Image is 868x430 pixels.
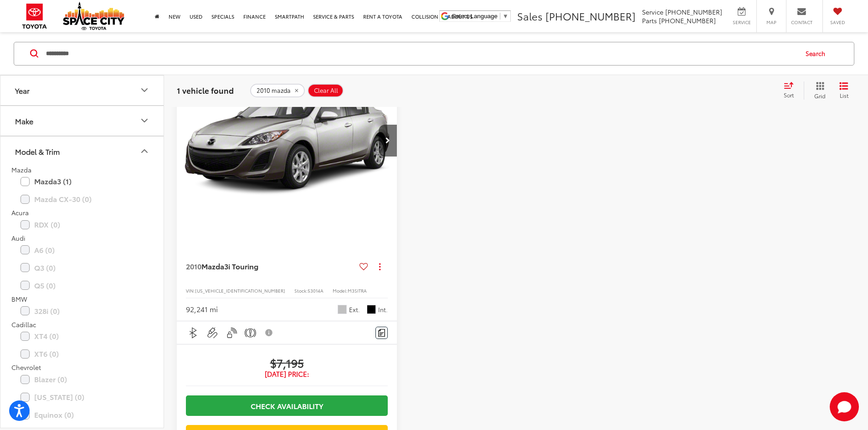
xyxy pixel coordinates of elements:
span: Service [642,7,663,16]
span: Audi [11,233,26,243]
label: Equinox (0) [21,407,144,423]
span: Service [731,19,752,25]
span: M3SITRA [348,287,367,294]
button: Search [797,42,838,65]
button: Grid View [804,81,832,99]
span: [PHONE_NUMBER] [545,9,636,23]
a: 2010Mazda3i Touring [186,261,356,271]
div: 92,241 mi [186,304,218,314]
span: Parts [642,16,657,25]
span: Map [761,19,781,25]
span: BMW [11,294,27,303]
div: Model & Trim [139,146,150,157]
span: Sales [517,9,543,23]
a: Select Language​ [452,13,508,20]
span: [DATE] Price: [186,369,388,379]
svg: Start Chat [830,392,859,421]
div: Year [139,85,150,96]
button: Comments [375,327,388,339]
label: Q5 (0) [21,277,144,293]
button: Next image [379,125,397,157]
span: Ext. [349,305,360,314]
button: remove 2010%20mazda [250,83,305,97]
img: Comments [378,329,385,337]
img: Bluetooth® [188,327,199,339]
label: 328i (0) [21,303,144,319]
div: Make [139,115,150,126]
span: 1 vehicle found [177,84,234,95]
label: XT6 (0) [21,346,144,362]
div: Year [15,86,30,94]
div: 2010 Mazda Mazda3 i Touring 0 [176,58,398,223]
span: $7,195 [186,356,388,369]
span: Liquid Silver Metallic [338,305,347,314]
img: Space City Toyota [63,2,124,30]
button: List View [832,81,855,99]
span: ▼ [503,13,508,20]
div: Make [15,116,33,125]
span: List [839,91,848,99]
a: Check Availability [186,395,388,416]
span: Acura [11,208,29,217]
span: 53014A [308,287,324,294]
button: YearYear [0,75,164,105]
span: Stock: [294,287,308,294]
button: Select sort value [779,81,804,99]
img: Emergency Brake Assist [245,327,256,339]
label: [US_STATE] (0) [21,389,144,405]
button: View Disclaimer [262,323,277,342]
button: Clear All [308,83,344,97]
span: dropdown dots [379,263,380,270]
label: Q3 (0) [21,259,144,275]
span: Grid [814,91,826,99]
span: Mazda3 [201,261,228,271]
a: 2010 Mazda Mazda3 i Touring2010 Mazda Mazda3 i Touring2010 Mazda Mazda3 i Touring2010 Mazda Mazda... [176,58,398,223]
button: Toggle Chat Window [830,392,859,421]
span: Contact [791,19,812,25]
span: Black [367,305,376,314]
span: 2010 mazda [257,86,291,94]
span: Chevrolet [11,363,41,372]
button: Model & TrimModel & Trim [0,136,164,166]
img: 2010 Mazda Mazda3 i Touring [176,58,398,224]
img: Aux Input [207,327,218,339]
span: [US_VEHICLE_IDENTIFICATION_NUMBER] [195,287,285,294]
div: Model & Trim [15,147,60,155]
label: Mazda3 (1) [21,173,144,189]
span: Saved [827,19,847,25]
span: VIN: [186,287,195,294]
span: Cadillac [11,319,36,329]
label: RDX (0) [21,217,144,233]
span: 2010 [186,261,201,271]
label: XT4 (0) [21,328,144,344]
span: Clear All [314,86,338,94]
input: Search by Make, Model, or Keyword [45,42,797,64]
span: Int. [378,305,388,314]
label: Blazer (0) [21,371,144,387]
label: A6 (0) [21,242,144,258]
span: [PHONE_NUMBER] [659,16,716,25]
img: Keyless Entry [226,327,237,339]
span: Mazda [11,165,31,174]
span: ​ [500,13,500,20]
button: MakeMake [0,106,164,135]
span: i Touring [228,261,258,271]
label: Mazda CX-30 (0) [21,191,144,207]
span: Sort [784,91,794,99]
span: Select Language [452,13,498,20]
span: [PHONE_NUMBER] [665,7,722,16]
button: Actions [372,258,388,274]
span: Model: [333,287,348,294]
